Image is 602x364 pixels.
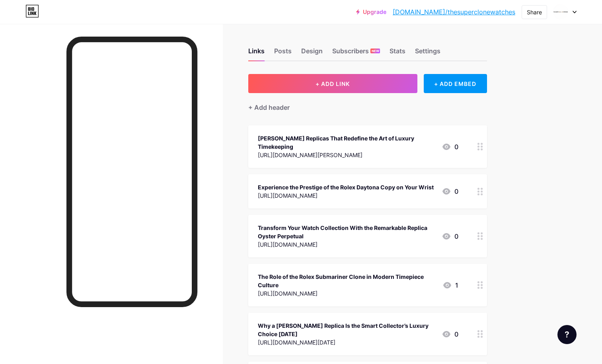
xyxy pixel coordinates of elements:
span: + ADD LINK [316,80,350,87]
a: [DOMAIN_NAME]/thesuperclonewatches [393,7,515,17]
div: Posts [274,46,292,60]
div: 0 [442,232,458,241]
div: + Add header [248,103,290,112]
div: [URL][DOMAIN_NAME][PERSON_NAME] [258,151,435,159]
div: Links [248,46,265,60]
div: 0 [442,187,458,196]
div: [URL][DOMAIN_NAME] [258,240,435,249]
div: Why a [PERSON_NAME] Replica Is the Smart Collector’s Luxury Choice [DATE] [258,321,435,338]
div: Settings [415,46,440,60]
div: [URL][DOMAIN_NAME] [258,191,434,200]
div: + ADD EMBED [424,74,487,93]
div: The Role of the Rolex Submariner Clone in Modern Timepiece Culture [258,273,436,289]
div: Experience the Prestige of the Rolex Daytona Copy on Your Wrist [258,183,434,191]
div: [PERSON_NAME] Replicas That Redefine the Art of Luxury Timekeeping [258,134,435,151]
a: Upgrade [356,9,386,15]
div: 1 [442,280,458,290]
button: + ADD LINK [248,74,417,93]
div: 0 [442,329,458,339]
div: Stats [390,46,405,60]
span: NEW [372,49,379,53]
img: thesuperclonewatches [553,4,568,19]
div: 0 [442,142,458,152]
div: [URL][DOMAIN_NAME] [258,289,436,298]
div: Subscribers [332,46,380,60]
div: Share [527,8,542,16]
div: [URL][DOMAIN_NAME][DATE] [258,338,435,346]
div: Design [301,46,323,60]
div: Transform Your Watch Collection With the Remarkable Replica Oyster Perpetual [258,224,435,240]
